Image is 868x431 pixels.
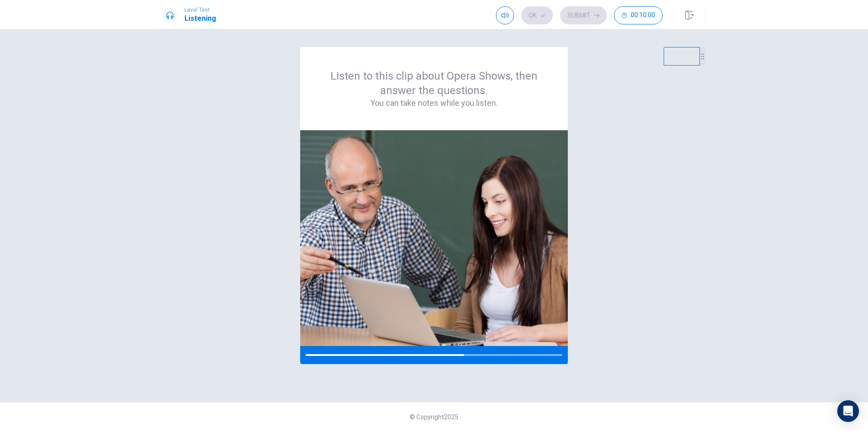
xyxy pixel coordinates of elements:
[322,69,546,109] div: Listen to this clip about Opera Shows, then answer the questions.
[184,13,216,24] h1: Listening
[410,413,458,421] span: © Copyright 2025
[300,130,568,346] img: passage image
[631,12,655,19] span: 00:10:00
[322,98,546,109] h4: You can take notes while you listen.
[837,400,859,422] div: Open Intercom Messenger
[184,7,216,13] span: Level Test
[614,6,663,24] button: 00:10:00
